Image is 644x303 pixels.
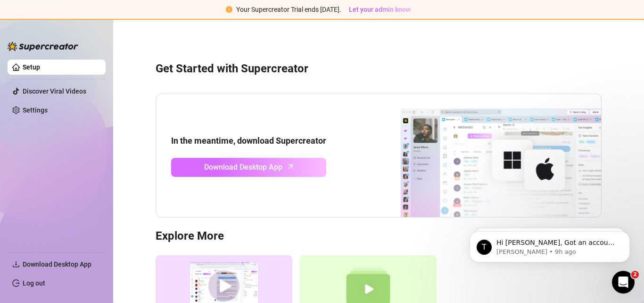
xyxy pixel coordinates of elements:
button: Let your admin know [345,4,414,15]
span: arrow-up [285,161,296,172]
a: Settings [23,106,48,114]
strong: In the meantime, download Supercreator [171,136,326,146]
span: Download Desktop App [204,161,282,173]
span: 2 [631,271,639,278]
a: Download Desktop Apparrow-up [171,158,326,177]
iframe: Intercom notifications message [455,211,644,277]
span: download [12,260,20,268]
a: Log out [23,279,45,287]
h3: Get Started with Supercreator [156,61,602,77]
a: Setup [23,63,40,71]
a: Discover Viral Videos [23,87,86,95]
img: logo-BBDzfeDw.svg [8,42,78,51]
img: download app [365,94,601,217]
span: exclamation-circle [226,6,232,13]
iframe: Intercom live chat [612,271,635,294]
span: Let your admin know [349,6,411,13]
span: Your Supercreator Trial ends [DATE]. [236,6,341,13]
h3: Explore More [156,229,602,244]
span: Download Desktop App [23,260,91,268]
